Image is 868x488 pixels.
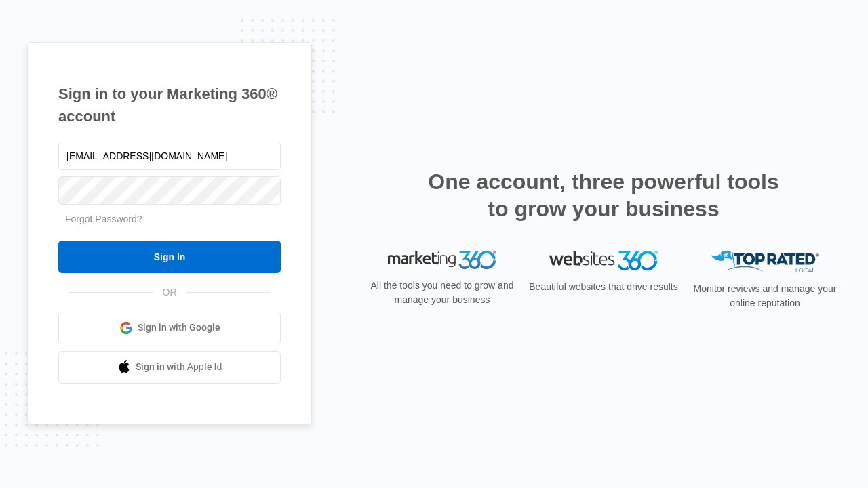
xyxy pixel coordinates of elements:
[528,280,679,294] p: Beautiful websites that drive results
[388,251,496,270] img: Marketing 360
[711,251,819,273] img: Top Rated Local
[136,360,222,374] span: Sign in with Apple Id
[689,282,841,310] p: Monitor reviews and manage your online reputation
[58,241,281,273] input: Sign In
[366,279,518,307] p: All the tools you need to grow and manage your business
[58,142,281,170] input: Email
[58,351,281,384] a: Sign in with Apple Id
[65,213,142,224] a: Forgot Password?
[58,83,281,127] h1: Sign in to your Marketing 360® account
[138,321,220,335] span: Sign in with Google
[549,251,658,270] img: Websites 360
[58,312,281,344] a: Sign in with Google
[424,168,783,222] h2: One account, three powerful tools to grow your business
[153,285,186,300] span: OR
